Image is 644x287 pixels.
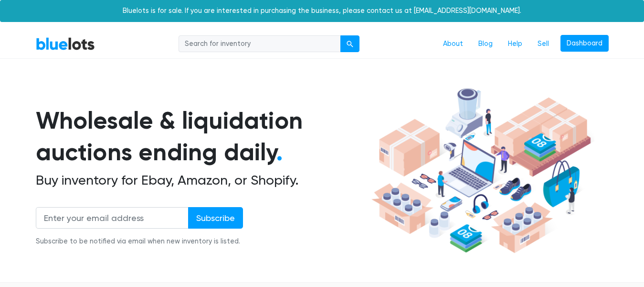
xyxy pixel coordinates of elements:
[36,207,189,229] input: Enter your email address
[560,35,609,52] a: Dashboard
[530,35,557,53] a: Sell
[471,35,500,53] a: Blog
[36,37,95,51] a: BlueLots
[500,35,530,53] a: Help
[368,84,594,258] img: hero-ee84e7d0318cb26816c560f6b4441b76977f77a177738b4e94f68c95b2b83dbb.png
[188,207,243,229] input: Subscribe
[276,138,283,166] span: .
[36,105,368,168] h1: Wholesale & liquidation auctions ending daily
[36,172,368,188] h2: Buy inventory for Ebay, Amazon, or Shopify.
[435,35,471,53] a: About
[179,35,341,53] input: Search for inventory
[36,236,243,247] div: Subscribe to be notified via email when new inventory is listed.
